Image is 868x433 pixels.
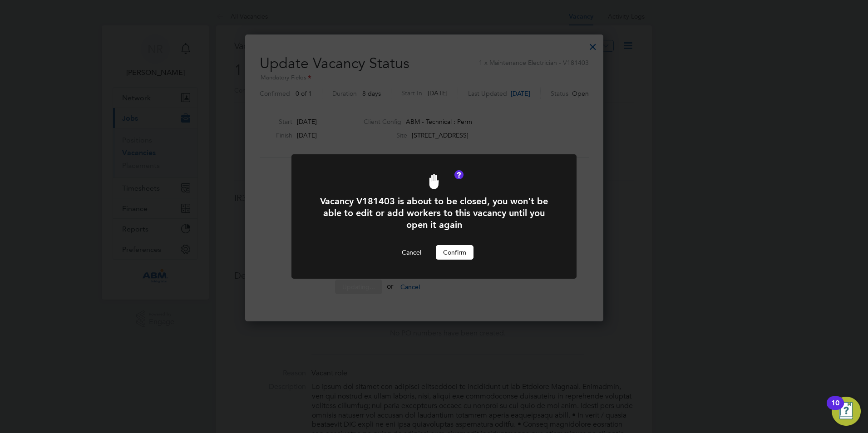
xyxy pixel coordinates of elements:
button: Confirm [436,245,473,260]
h1: Vacancy V181403 is about to be closed, you won't be able to edit or add workers to this vacancy u... [316,195,552,231]
button: Open Resource Center, 10 new notifications [832,397,861,426]
div: 10 [831,403,839,415]
button: Cancel [395,245,429,260]
button: Vacancy Status Definitions [454,170,464,179]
